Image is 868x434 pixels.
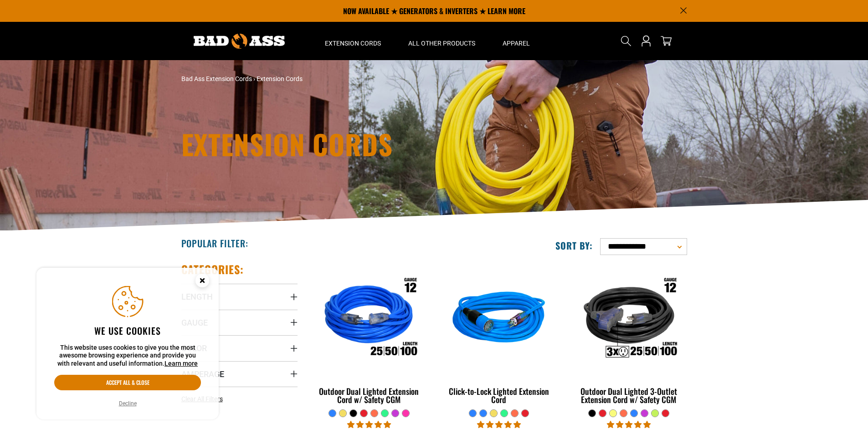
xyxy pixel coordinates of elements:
img: Outdoor Dual Lighted 3-Outlet Extension Cord w/ Safety CGM [571,267,686,372]
h2: Categories: [181,262,244,276]
span: Extension Cords [325,39,381,47]
div: Outdoor Dual Lighted Extension Cord w/ Safety CGM [311,387,427,403]
span: 4.81 stars [347,420,391,429]
summary: Gauge [181,310,298,335]
summary: Amperage [181,361,298,387]
span: 4.80 stars [607,420,651,429]
aside: Cookie Consent [36,268,219,420]
span: 4.87 stars [477,420,521,429]
summary: Length [181,284,298,309]
img: Outdoor Dual Lighted Extension Cord w/ Safety CGM [312,267,426,372]
label: Sort by: [555,240,593,251]
span: Apparel [503,39,530,47]
a: Outdoor Dual Lighted Extension Cord w/ Safety CGM Outdoor Dual Lighted Extension Cord w/ Safety CGM [311,262,427,409]
a: Outdoor Dual Lighted 3-Outlet Extension Cord w/ Safety CGM Outdoor Dual Lighted 3-Outlet Extensio... [570,262,687,409]
p: This website uses cookies to give you the most awesome browsing experience and provide you with r... [54,344,201,368]
a: Learn more [164,360,198,367]
nav: breadcrumbs [181,74,514,84]
span: › [253,75,255,82]
a: blue Click-to-Lock Lighted Extension Cord [441,262,557,409]
button: Decline [116,399,139,408]
img: blue [442,267,556,372]
button: Accept all & close [54,375,201,390]
div: Click-to-Lock Lighted Extension Cord [441,387,557,403]
summary: Apparel [489,22,544,60]
img: Bad Ass Extension Cords [194,34,285,49]
summary: All Other Products [395,22,489,60]
span: All Other Products [408,39,475,47]
span: Extension Cords [257,75,303,82]
h2: We use cookies [54,325,201,337]
h2: Popular Filter: [181,237,248,249]
summary: Color [181,335,298,361]
summary: Search [619,34,633,48]
div: Outdoor Dual Lighted 3-Outlet Extension Cord w/ Safety CGM [570,387,687,403]
h1: Extension Cords [181,130,514,158]
a: Bad Ass Extension Cords [181,75,252,82]
summary: Extension Cords [311,22,395,60]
